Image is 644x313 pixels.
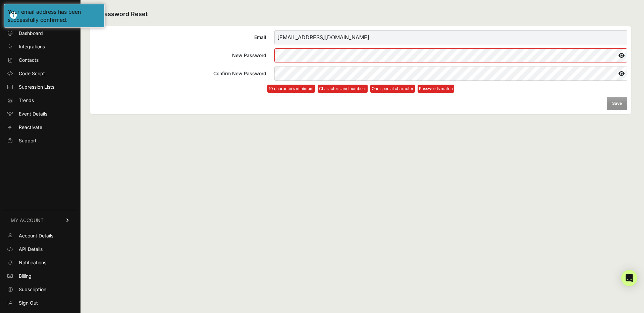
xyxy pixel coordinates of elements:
a: Reactivate [4,122,76,133]
a: Supression Lists [4,82,76,92]
a: Integrations [4,41,76,52]
li: Characters and numbers [318,85,368,93]
span: Subscription [19,286,46,293]
a: MY ACCOUNT [4,210,76,230]
span: Account Details [19,232,53,239]
a: Code Script [4,68,76,79]
span: Event Details [19,110,47,117]
a: Dashboard [4,28,76,39]
span: Integrations [19,43,45,50]
span: MY ACCOUNT [11,217,44,224]
div: Email [94,34,266,41]
li: One special character [370,85,415,93]
a: Contacts [4,55,76,65]
a: Subscription [4,284,76,295]
span: Dashboard [19,30,43,37]
span: Sign Out [19,300,38,306]
li: 10 characters minimum [267,85,315,93]
a: Support [4,135,76,146]
span: Trends [19,97,34,104]
div: New Password [94,52,266,59]
span: Billing [19,273,32,279]
h2: Password Reset [90,9,631,19]
span: API Details [19,246,43,253]
span: Code Script [19,70,45,77]
a: Account Details [4,230,76,241]
a: API Details [4,244,76,255]
li: Passwords match [418,85,454,93]
a: Notifications [4,257,76,268]
input: Email [274,30,627,44]
div: Open Intercom Messenger [621,270,637,286]
a: Billing [4,271,76,281]
a: Event Details [4,108,76,119]
a: Trends [4,95,76,106]
span: Contacts [19,57,39,63]
span: Reactivate [19,124,42,131]
span: Supression Lists [19,84,54,90]
a: Sign Out [4,298,76,308]
span: Support [19,137,37,144]
span: Notifications [19,259,46,266]
div: Confirm New Password [94,70,266,77]
input: Confirm New Password [274,66,627,81]
input: New Password [274,48,627,62]
div: Your email address has been successfully confirmed. [8,8,101,24]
